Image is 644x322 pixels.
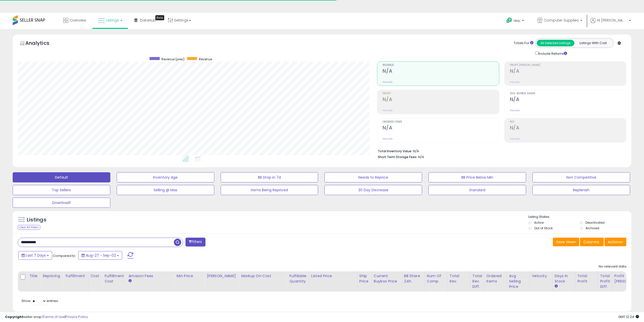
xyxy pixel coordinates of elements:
[128,279,131,283] small: Amazon Fees.
[59,13,90,28] a: Overview
[510,64,626,67] span: Profit [PERSON_NAME]
[509,273,528,289] div: Avg Selling Price
[176,273,202,279] div: Min Price
[221,172,318,182] button: BB Drop in 7d
[66,273,86,279] div: Fulfillment
[427,273,445,284] div: Num of Comp.
[544,18,579,23] span: Computer Supplies
[510,121,626,123] span: ROI
[27,216,46,223] h5: Listings
[532,273,550,279] div: Velocity
[43,314,65,319] a: Terms of Use
[359,273,369,284] div: Ship Price
[70,18,86,23] span: Overview
[239,271,287,292] th: The percentage added to the cost of goods (COGS) that forms the calculator for Min & Max prices.
[164,13,195,28] a: Settings
[140,18,156,23] span: DataHub
[514,18,521,23] span: Help
[586,220,605,225] label: Deactivated
[590,18,631,29] a: Hi [PERSON_NAME]
[161,57,184,61] span: Revenue (prev)
[378,155,417,159] b: Short Term Storage Fees:
[605,238,626,246] button: Actions
[510,97,626,103] h2: N/A
[618,314,639,319] span: 2025-09-11 12:24 GMT
[5,315,88,319] div: seller snap | |
[53,253,76,258] span: Compared to:
[510,92,626,95] span: Avg. Buybox Share
[510,125,626,132] h2: N/A
[26,253,46,258] span: Last 7 Days
[555,284,558,289] small: Days In Stock.
[131,13,160,28] a: DataHub
[383,121,499,123] span: Ordered Items
[450,273,468,284] div: Total Rev.
[428,185,526,195] button: Standard
[528,215,631,219] p: Listing States:
[117,172,214,182] button: Inventory Age
[13,185,110,195] button: Top Sellers
[78,251,122,260] button: Aug-27 - Sep-02
[13,172,110,182] button: Default
[289,273,307,284] div: Fulfillable Quantity
[428,172,526,182] button: BB Price Below Min
[117,185,214,195] button: Selling @ Max
[537,40,574,46] button: All Selected Listings
[378,148,622,154] li: N/A
[510,137,520,140] small: Prev: N/A
[91,273,100,279] div: Cost
[199,57,212,61] span: Revenue
[532,172,630,182] button: Non Competitive
[29,273,38,279] div: Title
[311,273,355,279] div: Listed Price
[374,273,400,284] div: Current Buybox Price
[155,15,164,20] div: Tooltip anchor
[600,273,610,289] div: Total Profit Diff.
[586,226,599,230] label: Archived
[18,225,40,230] div: Clear All Filters
[324,172,422,182] button: Needs to Reprice
[534,220,544,225] label: Active
[18,251,52,260] button: Last 7 Days
[66,314,88,319] a: Privacy Policy
[94,13,126,28] a: Listings
[13,198,110,208] button: Download1
[534,226,553,230] label: Out of Stock
[418,155,424,159] span: N/A
[486,273,505,284] div: Ordered Items
[383,125,499,132] h2: N/A
[221,185,318,195] button: Items Being Repriced
[580,238,604,246] button: Columns
[577,273,596,284] div: Total Profit
[583,239,599,244] span: Columns
[533,13,586,29] a: Computer Supplies
[510,68,626,75] h2: N/A
[241,273,285,279] div: Markup on Cost
[502,13,529,29] a: Help
[574,40,612,46] button: Listings With Cost
[553,238,579,246] button: Save View
[383,81,392,84] small: Prev: N/A
[510,109,520,112] small: Prev: N/A
[185,238,205,247] button: Filters
[207,273,237,279] div: [PERSON_NAME]
[25,40,59,48] h5: Analytics
[324,185,422,195] button: 30 Day Decrease
[472,273,482,289] div: Total Rev. Diff.
[404,273,423,284] div: BB Share 24h.
[514,41,533,46] div: Totals For
[532,185,630,195] button: Replenish
[5,314,24,319] strong: Copyright
[383,92,499,95] span: Profit
[531,50,573,56] div: Include Returns
[383,64,499,67] span: Revenue
[383,137,392,140] small: Prev: N/A
[555,273,573,284] div: Days In Stock
[43,273,61,279] div: Repricing
[128,273,172,279] div: Amazon Fees
[383,109,392,112] small: Prev: N/A
[383,97,499,103] h2: N/A
[597,18,627,23] span: Hi [PERSON_NAME]
[383,68,499,75] h2: N/A
[86,253,116,258] span: Aug-27 - Sep-02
